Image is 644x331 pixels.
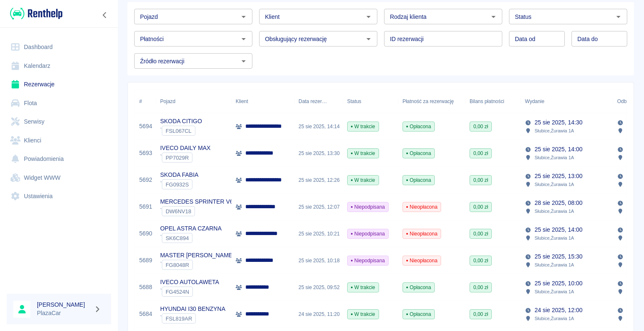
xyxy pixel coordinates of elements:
a: 5692 [139,176,152,184]
span: 0,00 zł [470,284,491,291]
div: 25 sie 2025, 10:21 [294,220,343,247]
p: IVECO DAILY MAX [160,144,210,153]
p: Słubice , Żurawia 1A [535,127,574,134]
p: 25 sie 2025, 14:00 [535,225,582,234]
a: Serwisy [7,112,111,131]
p: SKODA FABIA [160,171,198,179]
span: Opłacona [403,310,434,318]
span: SK6C894 [162,235,192,241]
button: Zwiń nawigację [99,10,111,21]
div: 25 sie 2025, 09:52 [294,274,343,301]
span: FSL067CL [162,128,195,134]
a: Widget WWW [7,168,111,187]
div: Pojazd [160,90,175,113]
div: # [139,90,142,113]
div: ` [160,206,233,216]
p: OPEL ASTRA CZARNA [160,224,221,233]
div: Bilans płatności [465,90,521,113]
span: FG8048R [162,262,192,268]
a: Flota [7,94,111,113]
span: Niepodpisana [348,230,388,238]
p: 25 sie 2025, 10:00 [535,279,582,288]
p: 25 sie 2025, 13:00 [535,172,582,181]
span: Niepodpisana [348,203,388,211]
div: ` [160,153,210,163]
button: Otwórz [238,11,249,23]
button: Sort [544,96,556,107]
span: Niepodpisana [348,257,388,264]
div: Odbiór [617,90,632,113]
a: Powiadomienia [7,150,111,168]
p: Słubice , Żurawia 1A [535,207,574,215]
a: Kalendarz [7,57,111,75]
div: 25 sie 2025, 10:18 [294,247,343,274]
p: 25 sie 2025, 15:30 [535,252,582,261]
div: 25 sie 2025, 13:30 [294,140,343,167]
p: 24 sie 2025, 12:00 [535,306,582,315]
a: Dashboard [7,38,111,57]
button: Sort [327,96,339,107]
button: Otwórz [488,11,499,23]
span: DW6NV18 [162,208,195,215]
div: 25 sie 2025, 12:07 [294,194,343,220]
a: Klienci [7,131,111,150]
span: Opłacona [403,176,434,184]
p: 28 sie 2025, 08:00 [535,199,582,207]
span: W trakcie [348,123,379,130]
div: 25 sie 2025, 12:26 [294,167,343,194]
span: Opłacona [403,123,434,130]
div: Wydanie [525,90,544,113]
h6: [PERSON_NAME] [37,300,91,309]
span: FSL819AR [162,315,195,322]
span: W trakcie [348,150,379,157]
div: Bilans płatności [470,90,504,113]
div: Status [343,90,398,113]
div: ` [160,126,202,136]
span: W trakcie [348,284,379,291]
a: Ustawienia [7,187,111,206]
p: Słubice , Żurawia 1A [535,154,574,161]
span: Opłacona [403,150,434,157]
span: 0,00 zł [470,176,491,184]
span: 0,00 zł [470,257,491,264]
div: Klient [231,90,294,113]
a: 5689 [139,256,152,265]
div: ` [160,233,221,243]
span: 0,00 zł [470,123,491,130]
p: 25 sie 2025, 14:30 [535,118,582,127]
div: Pojazd [156,90,231,113]
input: DD.MM.YYYY [509,31,565,47]
p: PlazaCar [37,309,91,318]
a: 5684 [139,310,152,318]
a: Renthelp logo [7,7,62,21]
span: Opłacona [403,284,434,291]
div: # [135,90,156,113]
p: Słubice , Żurawia 1A [535,261,574,269]
img: Renthelp logo [10,7,62,21]
p: MASTER [PERSON_NAME] [160,251,234,260]
button: Otwórz [238,55,249,67]
span: 0,00 zł [470,310,491,318]
span: W trakcie [348,310,379,318]
input: DD.MM.YYYY [571,31,627,47]
span: 0,00 zł [470,230,491,238]
div: Płatność za rezerwację [398,90,465,113]
div: ` [160,260,234,270]
p: Słubice , Żurawia 1A [535,315,574,322]
p: MERCEDES SPRINTER V6 [160,197,233,206]
div: Płatność za rezerwację [402,90,454,113]
p: HYUNDAI I30 BENZYNA [160,305,225,313]
span: Nieopłacona [403,257,441,264]
span: 0,00 zł [470,203,491,211]
div: Wydanie [521,90,613,113]
div: Data rezerwacji [294,90,343,113]
button: Otwórz [363,33,374,45]
p: 25 sie 2025, 14:00 [535,145,582,154]
span: PP7029R [162,155,192,161]
span: Nieopłacona [403,203,441,211]
span: 0,00 zł [470,150,491,157]
div: 25 sie 2025, 14:14 [294,113,343,140]
span: FG4524N [162,289,192,295]
span: Nieopłacona [403,230,441,238]
button: Otwórz [363,11,374,23]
